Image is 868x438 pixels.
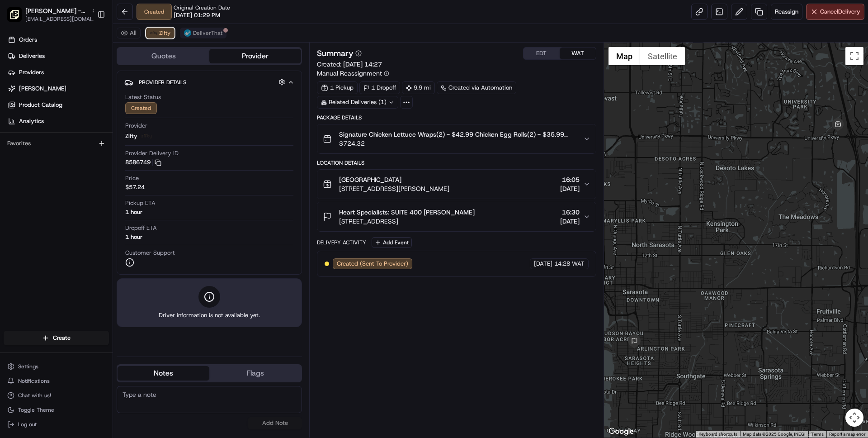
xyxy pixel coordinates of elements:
span: 16:05 [560,175,580,184]
button: EDT [524,48,560,59]
a: 📗Knowledge Base [5,128,73,144]
span: [STREET_ADDRESS][PERSON_NAME] [339,184,449,193]
a: Powered byPylon [64,153,109,160]
span: Map data ©2025 Google, INEGI [743,432,806,437]
button: Zifty [146,28,175,38]
button: All [117,28,141,38]
span: [DATE] [534,260,552,268]
button: [GEOGRAPHIC_DATA][STREET_ADDRESS][PERSON_NAME]16:05[DATE] [317,170,595,199]
span: Original Creation Date [174,4,230,11]
h3: Summary [317,49,354,57]
button: Toggle Theme [4,404,109,416]
button: Map camera controls [845,409,863,427]
span: Driver information is not available yet. [159,311,260,319]
button: Show satellite imagery [640,47,685,65]
div: 📗 [9,132,16,139]
span: [DATE] [560,217,580,226]
img: 1736555255976-a54dd68f-1ca7-489b-9aae-adbdc363a1c4 [9,86,25,103]
p: Welcome 👋 [9,36,165,51]
button: DeliverThat [180,28,226,38]
span: Latest Status [125,93,161,101]
div: 9.9 mi [402,81,435,94]
span: Price [125,174,139,182]
span: Reassign [775,8,798,16]
button: Toggle fullscreen view [845,47,863,65]
span: Pickup ETA [125,199,156,207]
a: Terms [811,432,824,437]
span: Chat with us! [18,392,51,399]
div: Start new chat [31,86,148,95]
button: Manual Reassignment [317,69,389,78]
button: Settings [4,360,109,373]
span: Heart Specialists: SUITE 400 [PERSON_NAME] [339,208,475,217]
span: Log out [18,421,37,428]
span: Deliveries [19,52,45,60]
span: Provider Delivery ID [125,149,179,157]
button: [EMAIL_ADDRESS][DOMAIN_NAME] [25,15,98,23]
span: Notifications [18,377,50,385]
span: Orders [19,36,37,44]
div: 1 Pickup [317,81,358,94]
a: Created via Automation [437,81,516,94]
img: Pei Wei - Sarasota [7,7,22,22]
img: zifty-logo-trans-sq.png [141,131,152,142]
span: [DATE] [560,184,580,193]
span: Signature Chicken Lettuce Wraps(2) - $42.99 Chicken Egg Rolls(2) - $35.99 Vegetable Spring Rolls(... [339,130,576,139]
a: Report a map error [829,432,865,437]
div: 1 Dropoff [359,81,400,94]
div: Location Details [317,159,596,167]
button: Create [4,331,109,345]
span: Provider [125,122,147,130]
span: Create [53,334,71,342]
span: Zifty [125,132,137,140]
span: Settings [18,363,38,370]
a: Open this area in Google Maps (opens a new window) [606,426,636,438]
span: Created: [317,60,382,69]
span: Providers [19,68,44,76]
div: 1 hour [125,233,142,241]
span: [DATE] 14:27 [343,60,382,68]
div: We're available if you need us! [31,95,114,103]
button: Flags [209,366,301,381]
button: Reassign [771,4,802,20]
span: 14:28 WAT [554,260,585,268]
button: CancelDelivery [806,4,864,20]
span: Dropoff ETA [125,224,157,232]
span: 16:30 [560,208,580,217]
button: Heart Specialists: SUITE 400 [PERSON_NAME][STREET_ADDRESS]16:30[DATE] [317,202,595,231]
a: [PERSON_NAME] [4,81,113,96]
span: Customer Support [125,249,175,257]
a: Product Catalog [4,98,113,112]
span: DeliverThat [193,29,222,37]
span: Product Catalog [19,101,62,109]
span: [STREET_ADDRESS] [339,217,475,226]
button: [PERSON_NAME] - [GEOGRAPHIC_DATA] [25,6,88,15]
div: Favorites [4,136,109,151]
div: 1 hour [125,208,142,216]
button: Notifications [4,375,109,387]
span: Cancel Delivery [820,8,860,16]
div: Package Details [317,114,596,121]
span: Analytics [19,117,44,125]
a: Providers [4,65,113,80]
span: Pylon [90,153,109,160]
button: Show street map [609,47,640,65]
span: Knowledge Base [18,131,69,140]
a: Deliveries [4,49,113,63]
span: $724.32 [339,139,576,148]
button: Log out [4,418,109,431]
a: 💻API Documentation [73,128,149,144]
a: Analytics [4,114,113,129]
button: Pei Wei - Sarasota[PERSON_NAME] - [GEOGRAPHIC_DATA][EMAIL_ADDRESS][DOMAIN_NAME] [4,4,94,25]
span: Provider Details [139,79,186,86]
div: Delivery Activity [317,239,366,246]
div: Related Deliveries (1) [317,96,398,109]
button: Provider Details [124,75,294,90]
img: Nash [9,9,27,27]
span: API Documentation [85,131,145,140]
span: Toggle Theme [18,406,54,414]
button: Chat with us! [4,389,109,402]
